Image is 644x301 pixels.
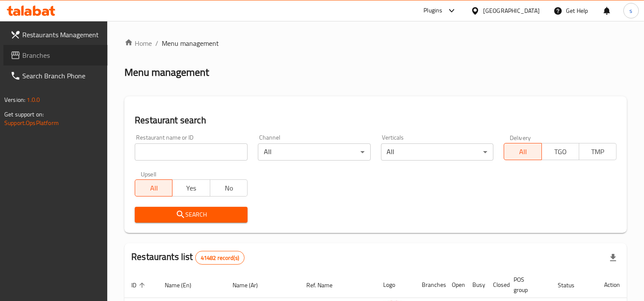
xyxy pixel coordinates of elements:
button: Search [135,207,248,223]
li: / [155,38,158,48]
span: TMP [583,146,613,158]
nav: breadcrumb [124,38,627,48]
span: Search [142,209,241,220]
span: Ref. Name [306,280,344,290]
button: No [210,179,248,197]
button: TGO [541,143,579,160]
div: Plugins [423,6,442,16]
a: Search Branch Phone [3,66,108,86]
a: Restaurants Management [3,24,108,45]
button: All [135,179,172,197]
th: Logo [376,272,415,298]
a: Home [124,38,152,48]
span: Search Branch Phone [22,71,101,81]
a: Support.OpsPlatform [4,117,59,128]
span: Yes [176,182,206,194]
div: Export file [603,247,623,268]
span: Status [558,280,586,290]
span: TGO [545,146,576,158]
span: Restaurants Management [22,30,101,40]
span: 1.0.0 [27,94,40,105]
div: Total records count [195,251,245,265]
button: All [504,143,541,160]
a: Branches [3,45,108,66]
input: Search for restaurant name or ID.. [135,143,248,161]
span: Branches [22,50,101,60]
span: ID [131,280,148,290]
div: All [258,143,371,161]
label: Upsell [141,171,157,177]
span: Name (En) [165,280,203,290]
div: All [381,143,494,161]
th: Busy [466,272,486,298]
span: Get support on: [4,109,44,120]
span: All [508,146,538,158]
span: All [139,182,169,194]
h2: Restaurant search [135,114,617,127]
th: Action [597,272,627,298]
span: s [629,6,632,15]
button: Yes [172,179,210,197]
th: Closed [486,272,507,298]
span: Name (Ar) [233,280,269,290]
div: [GEOGRAPHIC_DATA] [483,6,540,15]
label: Delivery [510,134,531,140]
th: Open [445,272,466,298]
span: Version: [4,94,25,105]
span: POS group [514,274,541,295]
h2: Menu management [124,66,209,79]
span: 41482 record(s) [196,254,244,262]
span: No [214,182,244,194]
span: Menu management [162,38,219,48]
th: Branches [415,272,445,298]
h2: Restaurants list [131,250,245,265]
button: TMP [579,143,617,160]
